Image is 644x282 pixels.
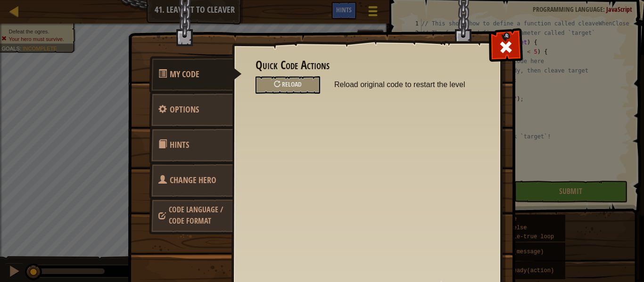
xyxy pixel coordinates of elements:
span: Choose hero, language [170,174,216,186]
a: Options [149,91,233,128]
span: Quick Code Actions [170,68,199,80]
span: Reload [282,80,302,89]
h3: Quick Code Actions [256,59,478,72]
span: Configure settings [170,104,199,115]
span: Hints [170,139,189,151]
a: My Code [149,56,242,93]
div: Reload original code to restart the level [256,76,320,94]
span: Choose hero, language [169,204,223,226]
span: Reload original code to restart the level [334,76,478,93]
